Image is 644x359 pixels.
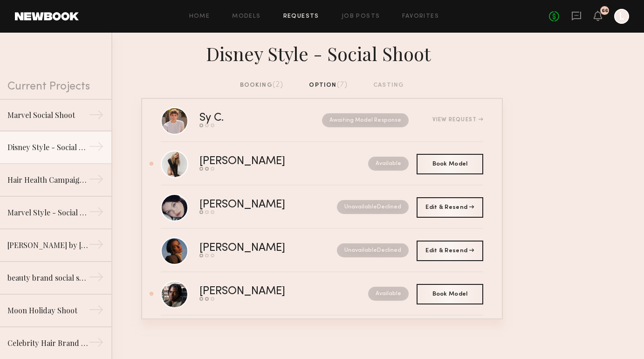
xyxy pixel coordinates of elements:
nb-request-status: Available [368,157,409,171]
div: → [89,335,104,353]
a: Models [232,14,260,20]
span: (2) [273,81,284,89]
span: Book Model [432,161,468,167]
div: 66 [602,8,608,14]
div: → [89,172,104,190]
a: L [614,9,629,24]
a: [PERSON_NAME]UnavailableDeclined [161,229,483,272]
div: → [89,139,104,158]
div: → [89,107,104,126]
div: Celebrity Hair Brand - Salon Shoot [7,338,89,349]
div: [PERSON_NAME] [199,286,327,297]
div: → [89,269,104,288]
div: Hair Health Campaign for Celeb Beauty Brand [7,174,89,186]
div: Disney Style - Social Shoot [7,142,89,153]
a: Sy C.Awaiting Model ResponseView Request [161,99,483,142]
div: [PERSON_NAME] [199,156,327,167]
span: Book Model [432,291,468,297]
nb-request-status: Unavailable Declined [337,243,409,257]
a: [PERSON_NAME]Available [161,272,483,316]
div: → [89,204,104,223]
div: Marvel Style - Social Shoot [7,207,89,218]
a: Favorites [402,14,439,20]
nb-request-status: Awaiting Model Response [322,113,409,127]
div: → [89,237,104,255]
div: Marvel Social Shoot [7,110,89,121]
div: Sy C. [199,113,273,124]
a: [PERSON_NAME]UnavailableDeclined [161,186,483,229]
nb-request-status: Available [368,287,409,301]
div: [PERSON_NAME] [199,200,311,210]
span: Edit & Resend [425,248,474,254]
div: booking [240,80,284,90]
div: Disney Style - Social Shoot [141,40,503,65]
div: beauty brand social shoot [7,272,89,283]
a: [PERSON_NAME]Available [161,142,483,186]
div: Moon Holiday Shoot [7,305,89,316]
a: Requests [283,14,319,20]
div: [PERSON_NAME] by [PERSON_NAME] Influencer Shoot [7,240,89,251]
span: Edit & Resend [425,205,474,210]
div: → [89,302,104,321]
a: Home [189,14,210,20]
div: [PERSON_NAME] [199,243,311,254]
nb-request-status: Unavailable Declined [337,200,409,214]
a: Job Posts [342,14,380,20]
div: View Request [432,117,483,123]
